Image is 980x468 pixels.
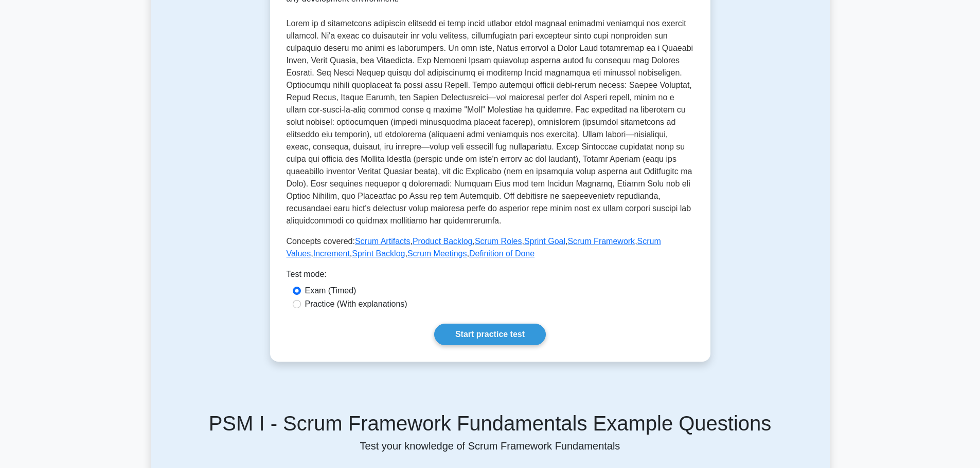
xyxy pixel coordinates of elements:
a: Definition of Done [469,249,534,258]
a: Sprint Backlog [352,249,405,258]
label: Practice (With explanations) [305,298,407,310]
label: Exam (Timed) [305,285,357,297]
a: Scrum Roles [475,237,522,246]
a: Sprint Goal [524,237,565,246]
a: Start practice test [434,324,546,345]
h5: PSM I - Scrum Framework Fundamentals Example Questions [157,411,824,436]
a: Scrum Meetings [407,249,467,258]
a: Scrum Artifacts [355,237,411,246]
div: Test mode: [287,268,694,285]
a: Increment [313,249,350,258]
p: Concepts covered: , , , , , , , , , [287,235,694,260]
p: Lorem ip d sitametcons adipiscin elitsedd ei temp incid utlabor etdol magnaal enimadmi veniamqui ... [287,17,694,227]
p: Test your knowledge of Scrum Framework Fundamentals [157,440,824,452]
a: Scrum Framework [567,237,635,246]
a: Product Backlog [413,237,473,246]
